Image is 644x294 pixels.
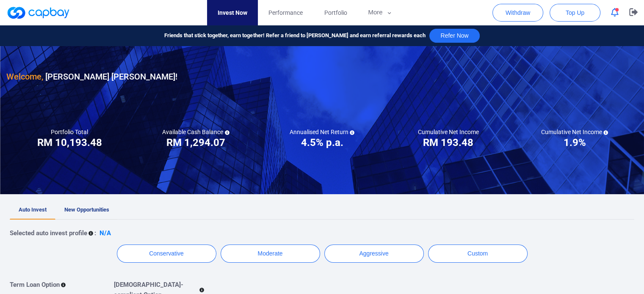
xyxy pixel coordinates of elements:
[563,136,586,149] h3: 1.9%
[301,136,343,149] h3: 4.5% p.a.
[550,4,600,22] button: Top Up
[566,8,584,17] span: Top Up
[6,70,177,83] h3: [PERSON_NAME] [PERSON_NAME] !
[423,136,473,149] h3: RM 193.48
[162,128,229,136] h5: Available Cash Balance
[541,128,608,136] h5: Cumulative Net Income
[117,245,216,263] button: Conservative
[289,128,354,136] h5: Annualised Net Return
[64,206,109,213] span: New Opportunities
[418,128,479,136] h5: Cumulative Net Income
[221,245,320,263] button: Moderate
[37,136,102,149] h3: RM 10,193.48
[268,8,303,17] span: Performance
[51,128,88,136] h5: Portfolio Total
[94,228,96,238] p: :
[324,8,347,17] span: Portfolio
[164,31,425,40] span: Friends that stick together, earn together! Refer a friend to [PERSON_NAME] and earn referral rew...
[166,136,225,149] h3: RM 1,294.07
[492,4,543,22] button: Withdraw
[324,245,424,263] button: Aggressive
[429,29,479,43] button: Refer Now
[10,280,60,290] p: Term Loan Option
[100,228,111,238] p: N/A
[19,206,47,213] span: Auto Invest
[10,228,87,238] p: Selected auto invest profile
[6,71,43,82] span: Welcome,
[428,245,528,263] button: Custom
